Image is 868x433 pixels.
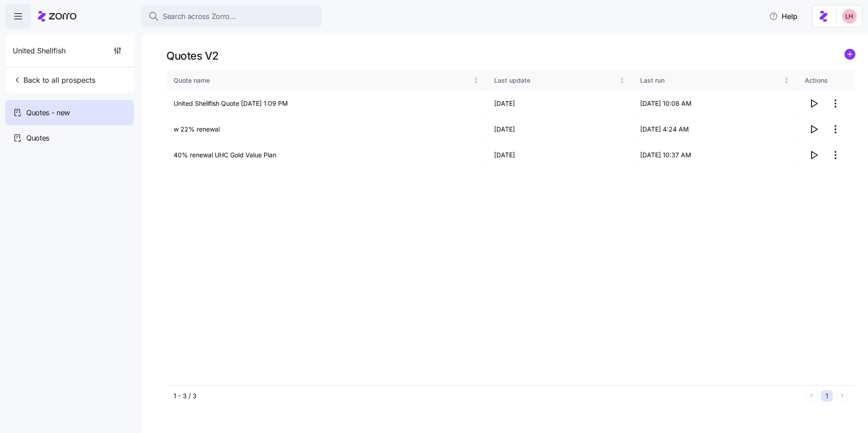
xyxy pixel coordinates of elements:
[9,71,99,89] button: Back to all prospects
[842,9,857,24] img: 8ac9784bd0c5ae1e7e1202a2aac67deb
[633,117,797,142] td: [DATE] 4:24 AM
[836,390,848,402] button: Next page
[633,70,797,91] th: Last runNot sorted
[487,70,633,91] th: Last updateNot sorted
[769,11,797,22] span: Help
[166,49,219,63] h1: Quotes V2
[494,75,618,85] div: Last update
[844,49,855,63] a: add icon
[166,70,487,91] th: Quote nameNot sorted
[805,75,848,85] div: Actions
[5,100,134,125] a: Quotes - new
[783,77,790,84] div: Not sorted
[821,390,833,402] button: 1
[26,132,49,144] span: Quotes
[5,125,134,151] a: Quotes
[13,45,66,56] span: United Shellfish
[13,75,95,85] span: Back to all prospects
[844,49,855,60] svg: add icon
[163,11,236,22] span: Search across Zorro...
[619,77,625,84] div: Not sorted
[487,142,633,168] td: [DATE]
[473,77,479,84] div: Not sorted
[26,107,70,118] span: Quotes - new
[633,91,797,117] td: [DATE] 10:08 AM
[141,5,322,27] button: Search across Zorro...
[487,91,633,117] td: [DATE]
[640,75,782,85] div: Last run
[166,142,487,168] td: 40% renewal UHC Gold Value Plan
[174,75,471,85] div: Quote name
[166,117,487,142] td: w 22% renewal
[174,391,802,400] div: 1 - 3 / 3
[487,117,633,142] td: [DATE]
[633,142,797,168] td: [DATE] 10:37 AM
[762,7,805,25] button: Help
[806,390,817,402] button: Previous page
[166,91,487,117] td: United Shellfish Quote [DATE] 1:09 PM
